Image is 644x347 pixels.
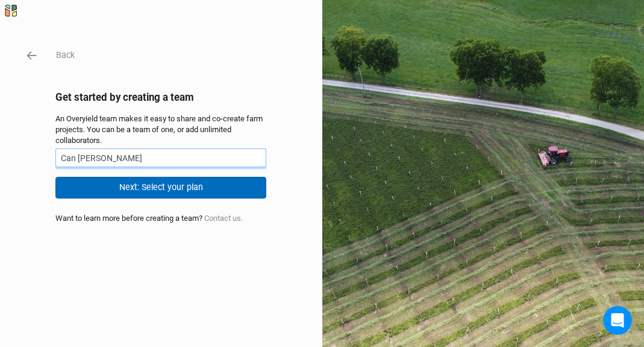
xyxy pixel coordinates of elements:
[603,306,632,335] iframe: Intercom live chat
[55,91,266,103] h2: Get started by creating a team
[55,48,75,62] button: Back
[55,213,266,224] div: Want to learn more before creating a team?
[55,148,266,167] input: Team name
[55,177,266,198] button: Next: Select your plan
[55,113,266,147] div: An Overyield team makes it easy to share and co-create farm projects. You can be a team of one, o...
[204,214,243,223] a: Contact us.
